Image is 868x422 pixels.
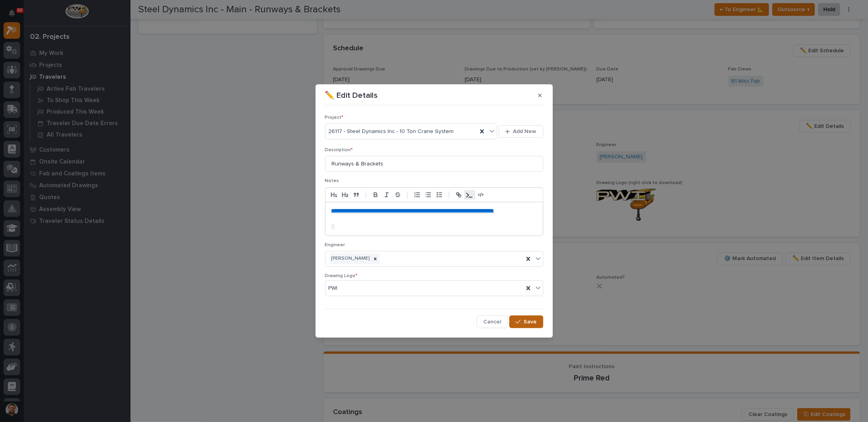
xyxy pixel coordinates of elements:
span: Project [325,115,344,120]
span: Notes [325,179,339,183]
p: ✏️ Edit Details [325,91,378,100]
span: Description [325,148,353,152]
span: Add New [513,128,537,135]
span: Save [524,318,537,325]
button: Cancel [477,316,508,328]
button: Add New [499,125,543,138]
div: [PERSON_NAME] [329,253,371,264]
span: PWI [329,284,338,293]
button: Save [509,316,543,328]
span: Engineer [325,243,345,247]
span: Cancel [483,318,501,325]
span: Drawing Logo [325,274,358,278]
span: 26117 - Steel Dynamics Inc - 10 Ton Crane System [329,127,454,136]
